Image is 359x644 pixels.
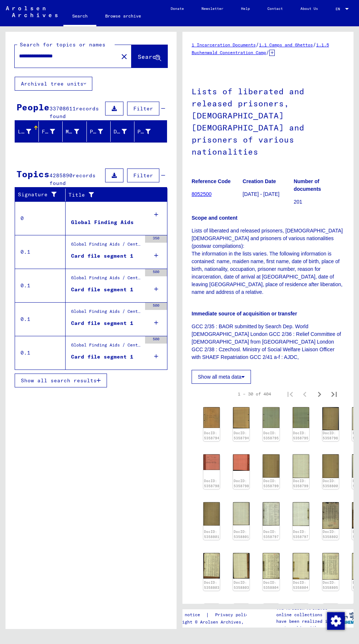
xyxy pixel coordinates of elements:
div: Maiden Name [66,128,79,136]
mat-header-cell: Date of Birth [111,121,134,142]
button: Filter [127,102,159,115]
a: Browse archive [96,7,150,25]
span: records found [49,105,99,120]
div: Signature [18,191,60,198]
span: 33708611 [49,105,76,112]
img: 002.jpg [233,407,249,428]
td: 0.1 [15,336,66,370]
span: EN [336,7,344,11]
button: Previous page [297,387,312,401]
mat-header-cell: Prisoner # [134,121,167,142]
b: Number of documents [294,178,321,192]
img: 001.jpg [203,553,220,579]
b: Reference Code [192,178,231,184]
mat-label: Search for topics or names [20,41,106,48]
a: DocID: 5358799 [263,479,279,488]
p: [DATE] - [DATE] [243,190,293,198]
div: 1 – 30 of 404 [238,391,271,397]
img: 001.jpg [263,502,279,526]
img: 002.jpg [293,553,309,579]
a: DocID: 5358805 [323,580,338,590]
button: Next page [312,387,327,401]
a: 1 Incarceration Documents [192,42,256,48]
td: 0 [15,201,66,235]
span: 4285890 [49,172,73,179]
div: Card file segment 1 [71,319,133,327]
p: GCC 2/35 : BAOR submitted by Search Dep. World [DEMOGRAPHIC_DATA] London GCC 2/36 : Relief Commit... [192,323,344,361]
p: Copyright © Arolsen Archives, 2021 [169,619,260,625]
img: 002.jpg [293,454,309,478]
img: 001.jpg [322,407,339,430]
a: DocID: 5358800 [323,479,338,488]
a: DocID: 5358804 [263,580,279,590]
div: Last Name [18,128,31,136]
td: 0.1 [15,235,66,269]
img: 001.jpg [263,407,279,428]
div: Prisoner # [137,128,151,136]
div: Date of Birth [114,126,136,137]
img: 001.jpg [203,454,220,470]
div: First Name [42,126,64,137]
div: 500 [145,269,167,276]
div: Maiden Name [66,126,88,137]
a: DocID: 5358798 [204,479,219,488]
img: Change consent [327,612,345,630]
div: Global Finding Aids [71,219,134,226]
span: Filter [133,105,153,112]
img: 001.jpg [263,454,279,478]
img: 002.jpg [293,604,309,630]
div: Title [69,189,160,201]
a: DocID: 5358803 [234,580,249,590]
div: Card file segment 1 [71,252,133,260]
b: Scope and content [192,215,237,221]
button: Show all search results [15,374,107,387]
a: DocID: 5358797 [293,530,308,539]
div: 350 [145,235,167,243]
mat-header-cell: First Name [39,121,63,142]
img: 001.jpg [203,604,220,630]
img: 002.jpg [293,407,309,428]
img: 002.jpg [233,502,249,525]
img: 001.jpg [322,502,339,529]
img: 001.jpg [203,502,220,526]
span: records found [49,172,96,186]
a: DocID: 5358794 [234,431,249,440]
button: Clear [117,49,132,64]
img: 002.jpg [233,553,249,579]
button: First page [283,387,297,401]
div: Global Finding Aids / Central Name Index / Reference cards phonetically ordered, which could not ... [71,342,141,352]
a: DocID: 5358798 [234,479,249,488]
span: / [256,41,259,48]
p: Lists of liberated and released prisoners, [DEMOGRAPHIC_DATA] [DEMOGRAPHIC_DATA] and prisoners of... [192,227,344,296]
button: Last page [327,387,341,401]
a: DocID: 5358803 [204,580,219,590]
a: DocID: 5358799 [293,479,308,488]
a: 1.1 Camps and Ghettos [259,42,313,48]
td: 0.1 [15,302,66,336]
img: Arolsen_neg.svg [6,6,58,17]
div: Place of Birth [90,126,112,137]
a: DocID: 5358796 [323,431,338,440]
b: Creation Date [243,178,276,184]
div: Global Finding Aids / Central Name Index / Reference cards and originals, which have been discove... [71,274,141,285]
div: 500 [145,336,167,344]
img: 001.jpg [263,604,279,630]
img: 002.jpg [293,502,309,526]
a: DocID: 5358801 [234,530,249,539]
span: Show all search results [21,377,97,384]
div: Date of Birth [114,128,127,136]
a: DocID: 5358804 [293,580,308,590]
img: 002.jpg [233,454,249,471]
p: 201 [294,198,344,206]
div: Prisoner # [137,126,160,137]
td: 0.1 [15,269,66,302]
a: DocID: 5358801 [204,530,219,539]
mat-header-cell: Maiden Name [63,121,86,142]
div: 500 [145,303,167,310]
a: DocID: 5358795 [263,431,279,440]
button: Filter [127,168,159,182]
b: Immediate source of acquisition or transfer [192,311,297,317]
div: | [169,611,260,619]
img: 001.jpg [322,454,339,478]
div: Place of Birth [90,128,103,136]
